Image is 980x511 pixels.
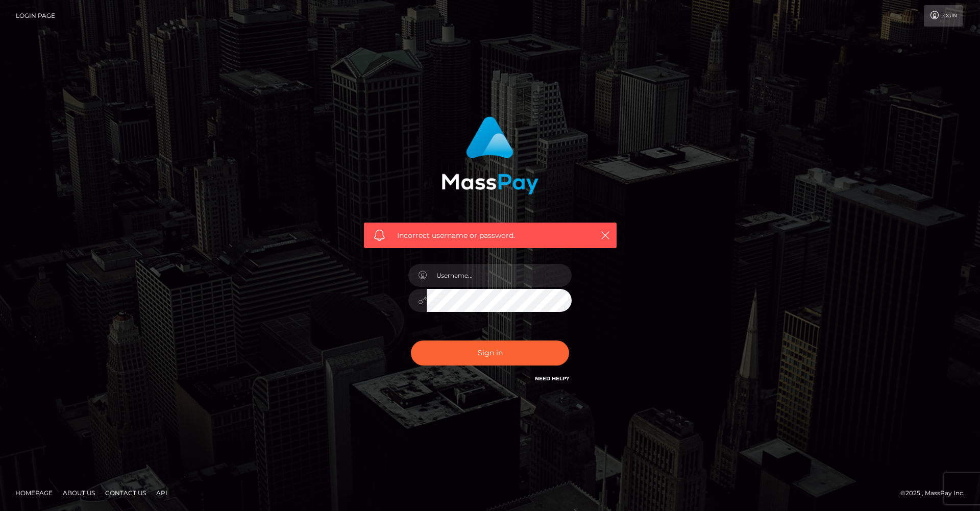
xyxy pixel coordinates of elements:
div: © 2025 , MassPay Inc. [900,488,972,499]
span: Incorrect username or password. [397,230,583,241]
a: Login [924,5,963,27]
button: Sign in [411,340,569,366]
a: Contact Us [101,485,150,501]
img: MassPay Login [442,116,538,194]
a: Need Help? [535,375,569,382]
a: API [152,485,171,501]
a: Login Page [16,5,55,27]
a: About Us [59,485,99,501]
input: Username... [427,264,572,287]
a: Homepage [11,485,57,501]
